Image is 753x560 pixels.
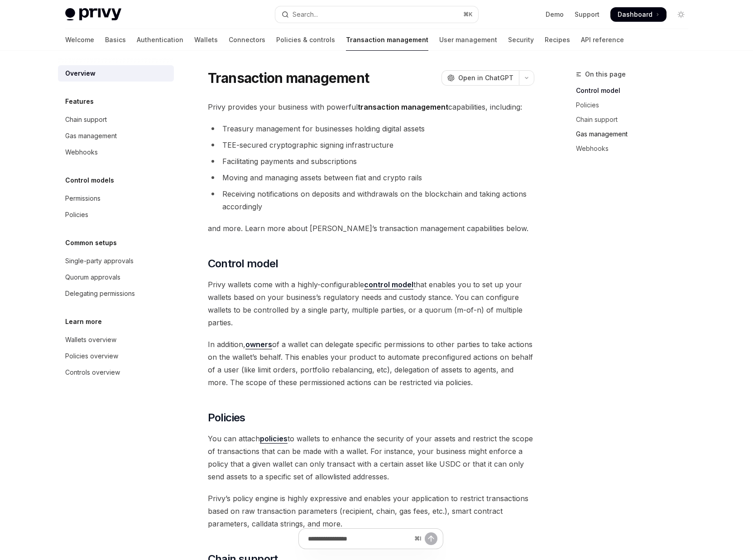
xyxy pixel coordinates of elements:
a: Recipes [545,29,570,51]
a: Authentication [137,29,183,51]
a: Delegating permissions [58,285,174,302]
a: Support [575,10,600,19]
a: Chain support [58,111,174,128]
a: Overview [58,65,174,82]
div: Chain support [65,114,107,125]
strong: transaction management [358,102,448,111]
a: Controls overview [58,364,174,381]
a: Chain support [576,112,695,127]
span: In addition, of a wallet can delegate specific permissions to other parties to take actions on th... [208,338,534,389]
span: and more. Learn more about [PERSON_NAME]’s transaction management capabilities below. [208,222,534,235]
a: control model [364,280,413,290]
a: Basics [105,29,126,51]
img: light logo [65,8,121,21]
a: Permissions [58,190,174,207]
a: User management [439,29,497,51]
a: Gas management [58,128,174,144]
span: Dashboard [618,10,652,19]
a: owners [245,340,272,349]
li: Treasury management for businesses holding digital assets [208,122,534,135]
div: Policies overview [65,351,118,362]
a: Transaction management [346,29,428,51]
span: Privy’s policy engine is highly expressive and enables your application to restrict transactions ... [208,492,534,530]
h5: Common setups [65,237,117,248]
div: Overview [65,68,96,79]
button: Open search [275,6,478,23]
span: ⌘ K [463,11,473,18]
input: Ask a question... [308,529,411,549]
div: Quorum approvals [65,272,120,283]
a: Gas management [576,127,695,141]
a: Single-party approvals [58,253,174,269]
li: Receiving notifications on deposits and withdrawals on the blockchain and taking actions accordingly [208,188,534,213]
h5: Control models [65,175,114,186]
a: policies [260,434,288,444]
a: Wallets [194,29,218,51]
span: Policies [208,410,245,425]
button: Toggle dark mode [674,7,688,22]
div: Webhooks [65,147,98,158]
span: Privy provides your business with powerful capabilities, including: [208,101,534,113]
div: Gas management [65,130,117,141]
li: Moving and managing assets between fiat and crypto rails [208,171,534,184]
a: Policies overview [58,348,174,364]
a: Demo [546,10,564,19]
li: Facilitating payments and subscriptions [208,155,534,168]
div: Permissions [65,193,101,204]
h1: Transaction management [208,70,369,86]
h5: Features [65,96,94,107]
a: Policies & controls [276,29,335,51]
a: Dashboard [610,7,667,22]
div: Policies [65,209,88,220]
span: Privy wallets come with a highly-configurable that enables you to set up your wallets based on yo... [208,278,534,329]
div: Single-party approvals [65,256,134,266]
h5: Learn more [65,316,102,327]
div: Delegating permissions [65,288,135,299]
span: On this page [585,69,626,80]
div: Search... [293,9,318,20]
a: Webhooks [576,141,695,156]
span: Open in ChatGPT [458,73,513,82]
a: Security [508,29,534,51]
span: Control model [208,256,278,271]
a: Welcome [65,29,94,51]
div: Controls overview [65,367,120,378]
a: Quorum approvals [58,269,174,285]
a: Webhooks [58,144,174,160]
li: TEE-secured cryptographic signing infrastructure [208,139,534,151]
a: Wallets overview [58,332,174,348]
a: Policies [58,207,174,223]
span: You can attach to wallets to enhance the security of your assets and restrict the scope of transa... [208,432,534,483]
div: Wallets overview [65,334,116,345]
a: Policies [576,98,695,112]
button: Open in ChatGPT [441,70,519,86]
button: Send message [425,532,437,545]
a: API reference [581,29,624,51]
a: Control model [576,83,695,98]
a: Connectors [229,29,265,51]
